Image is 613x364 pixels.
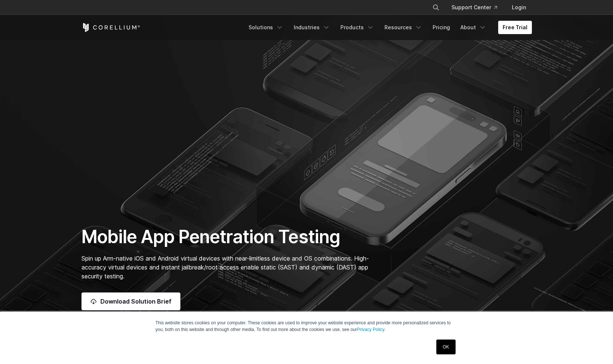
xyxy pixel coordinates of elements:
a: Products [336,21,379,34]
div: Navigation Menu [244,21,532,34]
a: Privacy Policy. [357,327,386,332]
a: Corellium Home [81,23,140,32]
a: Free Trial [498,21,532,34]
a: Industries [289,21,334,34]
div: Navigation Menu [423,1,532,14]
a: Login [506,1,532,14]
a: Resources [380,21,427,34]
a: Download Solution Brief [81,292,180,310]
span: Download Solution Brief [100,297,171,306]
button: Search [429,1,443,14]
a: About [456,21,491,34]
a: Pricing [428,21,454,34]
a: Support Center [446,1,503,14]
h1: Mobile App Penetration Testing [81,226,377,248]
a: OK [436,340,455,354]
span: Spin up Arm-native iOS and Android virtual devices with near-limitless device and OS combinations... [81,255,369,280]
p: This website stores cookies on your computer. These cookies are used to improve your website expe... [156,320,458,333]
a: Solutions [244,21,288,34]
